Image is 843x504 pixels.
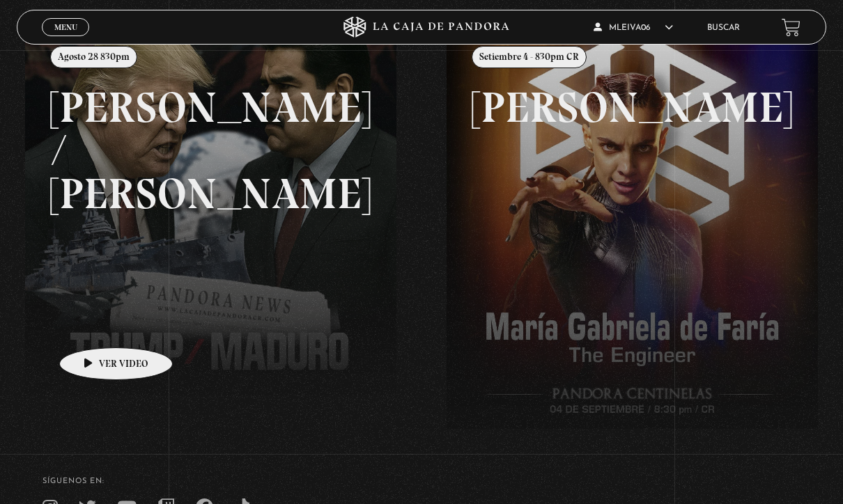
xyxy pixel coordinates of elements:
span: mleiva06 [594,24,673,32]
span: Cerrar [49,35,82,45]
a: Buscar [707,24,740,32]
a: View your shopping cart [782,18,801,37]
h4: SÍguenos en: [42,478,801,485]
span: Menu [54,23,77,31]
